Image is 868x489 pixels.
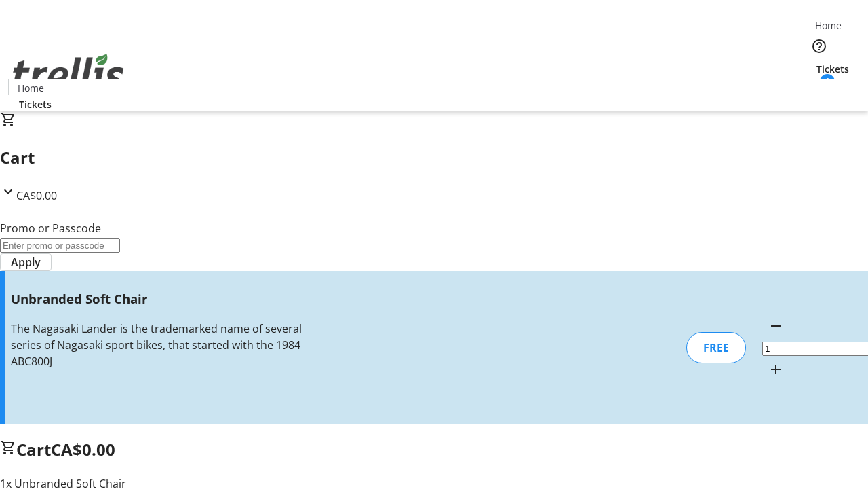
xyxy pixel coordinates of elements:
h3: Unbranded Soft Chair [11,289,307,308]
div: FREE [686,332,746,363]
span: Tickets [816,62,849,76]
button: Help [806,33,833,60]
a: Home [806,18,850,33]
button: Decrement by one [762,312,789,340]
span: Home [18,81,44,95]
a: Home [9,81,52,95]
button: Cart [806,76,833,103]
img: Orient E2E Organization YOan2mhPVT's Logo [8,39,129,107]
a: Tickets [8,97,62,111]
span: CA$0.00 [16,188,57,203]
div: The Nagasaki Lander is the trademarked name of several series of Nagasaki sport bikes, that start... [11,321,307,369]
a: Tickets [806,62,860,76]
span: CA$0.00 [51,438,115,460]
span: Apply [11,254,41,270]
span: Home [815,18,842,33]
button: Increment by one [762,356,789,383]
span: Tickets [19,97,52,111]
